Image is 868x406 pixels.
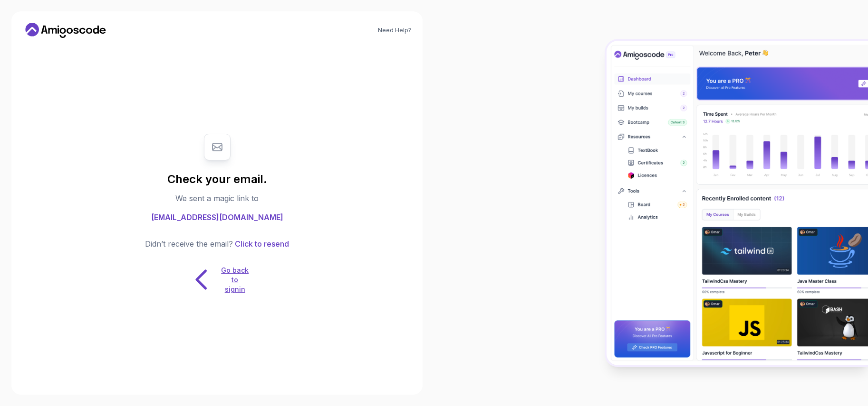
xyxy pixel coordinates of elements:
[378,27,411,34] a: Need Help?
[221,266,249,294] p: Go back to signin
[607,41,868,366] img: Amigoscode Dashboard
[167,172,267,187] h1: Check your email.
[175,193,259,204] p: We sent a magic link to
[23,23,108,38] a: Home link
[233,238,289,249] button: Click to resend
[145,238,233,249] p: Didn’t receive the email?
[151,212,283,223] span: [EMAIL_ADDRESS][DOMAIN_NAME]
[185,265,249,295] button: Go back to signin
